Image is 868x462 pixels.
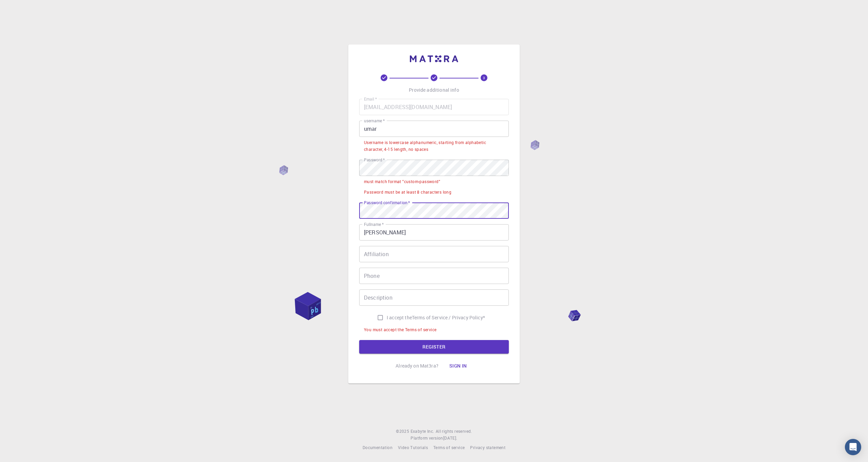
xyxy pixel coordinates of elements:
span: Platform version [411,435,443,442]
label: Password [364,157,385,163]
div: must match format "custom-password" [364,178,440,185]
p: Already on Mat3ra? [396,362,438,369]
span: Exabyte Inc. [411,428,434,434]
label: username [364,118,385,124]
span: © 2025 [396,428,410,435]
span: I accept the [387,314,412,321]
p: Provide additional info [409,87,459,93]
div: You must accept the Terms of service [364,326,436,333]
a: [DATE]. [443,435,457,442]
span: Documentation [363,445,393,450]
text: 3 [483,75,485,80]
div: Open Intercom Messenger [845,439,861,455]
span: [DATE] . [443,435,457,441]
a: Privacy statement [470,444,505,451]
a: Exabyte Inc. [411,428,434,435]
div: Password must be at least 8 characters long [364,189,451,196]
div: Username is lowercase alphanumeric, starting from alphabetic character, 4-15 length, no spaces [364,139,504,153]
label: Password confirmation [364,200,410,206]
p: Terms of Service / Privacy Policy * [412,314,485,321]
a: Terms of service [433,444,465,451]
span: Privacy statement [470,445,505,450]
span: Video Tutorials [398,445,428,450]
label: Fullname [364,221,384,227]
a: Video Tutorials [398,444,428,451]
a: Documentation [363,444,393,451]
button: Sign in [444,359,472,373]
label: Email [364,96,377,102]
a: Terms of Service / Privacy Policy* [412,314,485,321]
button: REGISTER [359,340,509,354]
span: All rights reserved. [436,428,472,435]
span: Terms of service [433,445,465,450]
